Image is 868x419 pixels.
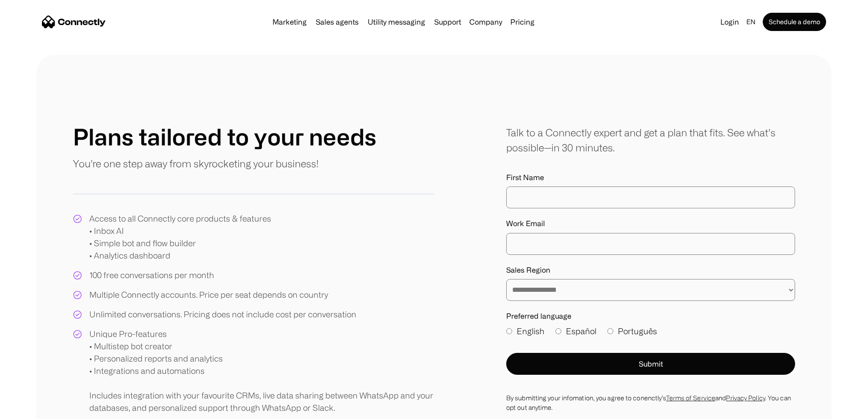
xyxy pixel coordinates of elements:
[506,393,795,412] div: By submitting your infomation, you agree to conenctly’s and . You can opt out anytime.
[666,394,716,401] a: Terms of Service
[506,266,795,274] label: Sales Region
[746,16,755,28] div: en
[607,325,657,337] label: Português
[269,18,310,26] a: Marketing
[89,308,356,321] div: Unlimited conversations. Pricing does not include cost per conversation
[73,156,318,171] p: You're one step away from skyrocketing your business!
[506,125,795,155] div: Talk to a Connectly expert and get a plan that fits. See what’s possible—in 30 minutes.
[555,325,596,337] label: Español
[73,123,376,150] h1: Plans tailored to your needs
[506,325,544,337] label: English
[506,353,795,375] button: Submit
[506,219,795,228] label: Work Email
[18,403,55,416] ul: Language list
[89,289,328,301] div: Multiple Connectly accounts. Price per seat depends on country
[726,394,765,401] a: Privacy Policy
[89,269,214,281] div: 100 free conversations per month
[312,18,362,26] a: Sales agents
[717,16,743,28] a: Login
[743,16,761,28] div: en
[507,18,538,26] a: Pricing
[555,328,561,334] input: Español
[89,328,434,414] div: Unique Pro-features • Multistep bot creator • Personalized reports and analytics • Integrations a...
[364,18,429,26] a: Utility messaging
[431,18,465,26] a: Support
[506,173,795,182] label: First Name
[467,16,505,28] div: Company
[469,16,502,28] div: Company
[607,328,613,334] input: Português
[506,328,512,334] input: English
[9,402,55,416] aside: Language selected: English
[763,13,826,31] a: Schedule a demo
[42,15,106,29] a: home
[89,212,271,262] div: Access to all Connectly core products & features • Inbox AI • Simple bot and flow builder • Analy...
[506,312,795,321] label: Preferred language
